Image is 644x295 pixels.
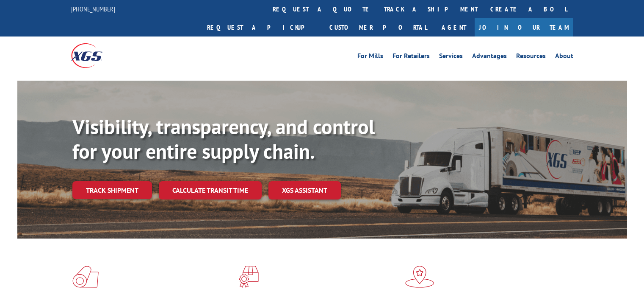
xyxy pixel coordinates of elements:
[472,53,507,62] a: Advantages
[323,18,433,37] a: Customer Portal
[72,266,99,288] img: xgs-icon-total-supply-chain-intelligence-red
[71,5,115,13] a: [PHONE_NUMBER]
[72,113,375,164] b: Visibility, transparency, and control for your entire supply chain.
[475,18,573,37] a: Join Our Team
[555,53,573,62] a: About
[268,181,341,199] a: XGS ASSISTANT
[392,53,430,62] a: For Retailers
[201,18,323,37] a: Request a pickup
[72,181,152,199] a: Track shipment
[516,53,546,62] a: Resources
[433,18,475,37] a: Agent
[239,266,259,288] img: xgs-icon-focused-on-flooring-red
[159,181,262,199] a: Calculate transit time
[357,53,383,62] a: For Mills
[439,53,463,62] a: Services
[405,266,434,288] img: xgs-icon-flagship-distribution-model-red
